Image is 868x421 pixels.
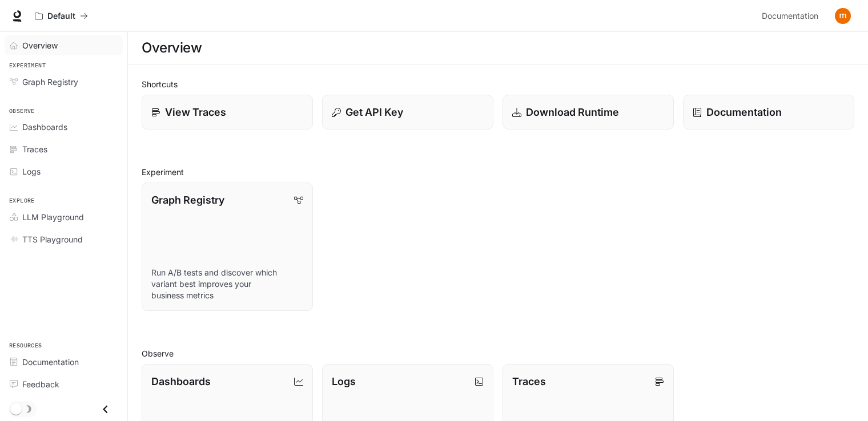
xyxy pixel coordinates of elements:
[5,352,123,372] a: Documentation
[142,166,854,178] h2: Experiment
[5,35,123,55] a: Overview
[142,347,854,359] h2: Observe
[512,374,546,389] p: Traces
[142,37,202,59] h1: Overview
[151,267,303,301] p: Run A/B tests and discover which variant best improves your business metrics
[165,104,226,120] p: View Traces
[757,5,827,27] a: Documentation
[22,233,83,245] span: TTS Playground
[5,207,123,227] a: LLM Playground
[683,95,854,129] a: Documentation
[5,139,123,159] a: Traces
[22,121,67,133] span: Dashboards
[30,5,93,27] button: All workspaces
[22,356,79,368] span: Documentation
[831,5,854,27] button: User avatar
[503,95,674,129] a: Download Runtime
[5,117,123,137] a: Dashboards
[22,143,47,155] span: Traces
[332,374,356,389] p: Logs
[142,78,854,90] h2: Shortcuts
[151,192,224,208] p: Graph Registry
[5,374,123,394] a: Feedback
[22,39,58,51] span: Overview
[22,211,84,223] span: LLM Playground
[142,95,313,129] a: View Traces
[345,104,403,120] p: Get API Key
[10,402,22,415] span: Dark mode toggle
[142,183,313,311] a: Graph RegistryRun A/B tests and discover which variant best improves your business metrics
[151,374,211,389] p: Dashboards
[322,95,493,129] button: Get API Key
[526,104,619,120] p: Download Runtime
[22,165,41,177] span: Logs
[5,161,123,181] a: Logs
[5,229,123,249] a: TTS Playground
[93,398,118,421] button: Close drawer
[762,9,818,23] span: Documentation
[706,104,782,120] p: Documentation
[47,11,75,21] p: Default
[5,72,123,92] a: Graph Registry
[835,8,851,24] img: User avatar
[22,76,78,88] span: Graph Registry
[22,378,59,390] span: Feedback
